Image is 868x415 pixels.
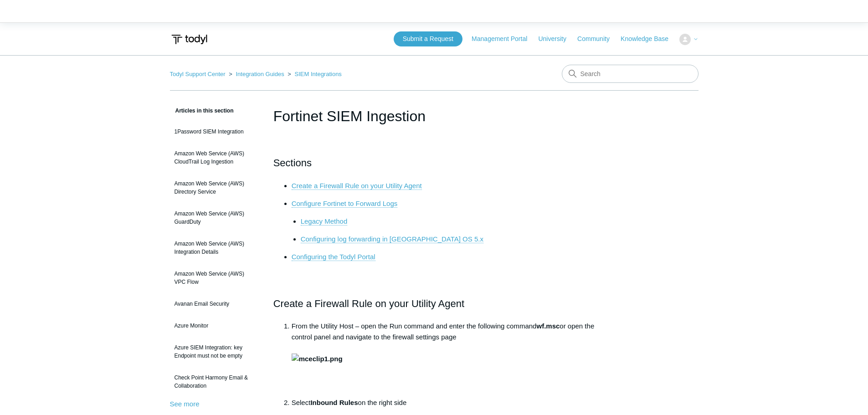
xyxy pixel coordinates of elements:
[394,31,462,46] a: Submit a Request
[170,295,260,313] a: Avanan Email Security
[292,253,375,261] a: Configuring the Todyl Portal
[292,354,343,364] img: mceclip1.png
[170,71,227,77] li: Todyl Support Center
[301,235,483,243] a: Configuring log forwarding in [GEOGRAPHIC_DATA] OS 5.x
[227,71,286,77] li: Integration Guides
[170,400,200,408] a: See more
[170,145,260,170] a: Amazon Web Service (AWS) CloudTrail Log Ingestion
[536,322,560,330] strong: wf.msc
[621,34,678,44] a: Knowledge Base
[562,65,699,83] input: Search
[170,108,234,114] span: Articles in this section
[577,34,619,44] a: Community
[292,321,595,397] li: From the Utility Host – open the Run command and enter the following command or open the control ...
[273,155,595,171] h2: Sections
[170,31,209,48] img: Todyl Support Center Help Center home page
[292,182,422,190] a: Create a Firewall Rule on your Utility Agent
[538,34,575,44] a: University
[170,265,260,291] a: Amazon Web Service (AWS) VPC Flow
[301,217,348,225] a: Legacy Method
[170,205,260,231] a: Amazon Web Service (AWS) GuardDuty
[170,369,260,395] a: Check Point Harmony Email & Collaboration
[170,235,260,261] a: Amazon Web Service (AWS) Integration Details
[286,71,342,77] li: SIEM Integrations
[170,123,260,140] a: 1Password SIEM Integration
[170,175,260,200] a: Amazon Web Service (AWS) Directory Service
[273,296,595,312] h2: Create a Firewall Rule on your Utility Agent
[273,105,595,127] h1: Fortinet SIEM Ingestion
[236,71,284,77] a: Integration Guides
[170,339,260,364] a: Azure SIEM Integration: key Endpoint must not be empty
[170,71,226,77] a: Todyl Support Center
[310,399,358,406] strong: Inbound Rules
[170,317,260,334] a: Azure Monitor
[472,34,536,44] a: Management Portal
[295,71,342,77] a: SIEM Integrations
[292,200,398,208] a: Configure Fortinet to Forward Logs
